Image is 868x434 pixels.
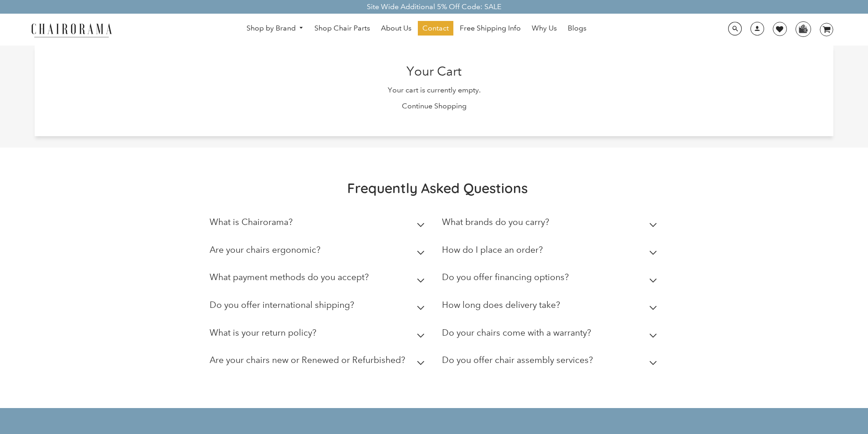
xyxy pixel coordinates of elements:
[442,272,569,282] h2: Do you offer financing options?
[210,321,428,349] summary: What is your return policy?
[442,210,661,238] summary: What brands do you carry?
[563,21,591,36] a: Blogs
[527,21,561,36] a: Why Us
[310,21,375,36] a: Shop Chair Parts
[418,21,453,36] a: Contact
[210,348,428,376] summary: Are your chairs new or Renewed or Refurbished?
[210,217,293,227] h2: What is Chairorama?
[381,24,411,33] span: About Us
[210,238,428,266] summary: Are your chairs ergonomic?
[210,355,405,365] h2: Are your chairs new or Renewed or Refurbished?
[314,24,370,33] span: Shop Chair Parts
[402,102,467,110] a: Continue Shopping
[442,217,549,227] h2: What brands do you carry?
[210,293,428,321] summary: Do you offer international shipping?
[44,86,824,95] p: Your cart is currently empty.
[210,327,316,338] h2: What is your return policy?
[422,24,449,33] span: Contact
[442,327,591,338] h2: Do your chairs come with a warranty?
[442,245,543,255] h2: How do I place an order?
[568,24,586,33] span: Blogs
[442,293,661,321] summary: How long does delivery take?
[210,272,369,282] h2: What payment methods do you accept?
[455,21,525,36] a: Free Shipping Info
[442,321,661,349] summary: Do your chairs come with a warranty?
[460,24,521,33] span: Free Shipping Info
[376,21,416,36] a: About Us
[532,24,557,33] span: Why Us
[210,245,320,255] h2: Are your chairs ergonomic?
[796,22,810,36] img: WhatsApp_Image_2024-07-12_at_16.23.01.webp
[26,22,117,38] img: chairorama
[442,348,661,376] summary: Do you offer chair assembly services?
[210,179,665,197] h2: Frequently Asked Questions
[442,355,593,365] h2: Do you offer chair assembly services?
[442,266,661,293] summary: Do you offer financing options?
[442,238,661,266] summary: How do I place an order?
[210,210,428,238] summary: What is Chairorama?
[210,266,428,293] summary: What payment methods do you accept?
[442,300,560,310] h2: How long does delivery take?
[44,64,824,79] h2: Your Cart
[242,21,308,36] a: Shop by Brand
[156,21,677,38] nav: DesktopNavigation
[210,300,354,310] h2: Do you offer international shipping?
